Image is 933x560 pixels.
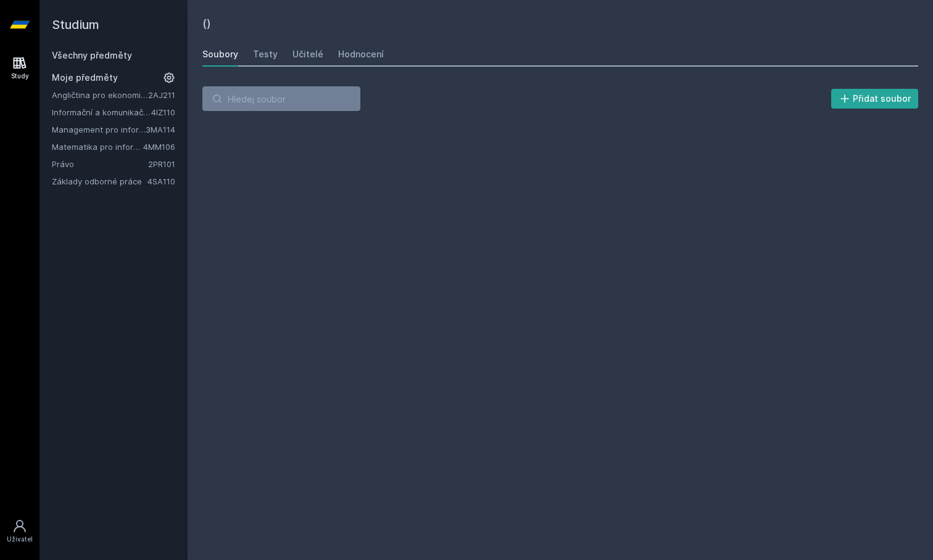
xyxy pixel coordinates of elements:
[52,158,148,170] a: Právo
[147,176,175,186] a: 4SA110
[338,48,384,60] div: Hodnocení
[52,106,151,118] a: Informační a komunikační technologie
[292,42,323,67] a: Učitelé
[52,175,147,187] a: Základy odborné práce
[2,49,37,87] a: Study
[253,42,278,67] a: Testy
[202,86,360,111] input: Hledej soubor
[292,48,323,60] div: Učitelé
[146,125,175,134] a: 3MA114
[7,535,33,544] div: Uživatel
[143,142,175,152] a: 4MM106
[202,15,918,32] h2: ()
[52,89,148,101] a: Angličtina pro ekonomická studia 1 (B2/C1)
[11,72,29,81] div: Study
[52,123,146,136] a: Management pro informatiky a statistiky
[831,89,919,109] button: Přidat soubor
[151,107,175,117] a: 4IZ110
[202,48,238,60] div: Soubory
[52,141,143,153] a: Matematika pro informatiky
[2,513,37,550] a: Uživatel
[148,90,175,100] a: 2AJ211
[52,50,132,60] a: Všechny předměty
[148,159,175,169] a: 2PR101
[202,42,238,67] a: Soubory
[338,42,384,67] a: Hodnocení
[52,72,118,84] span: Moje předměty
[253,48,278,60] div: Testy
